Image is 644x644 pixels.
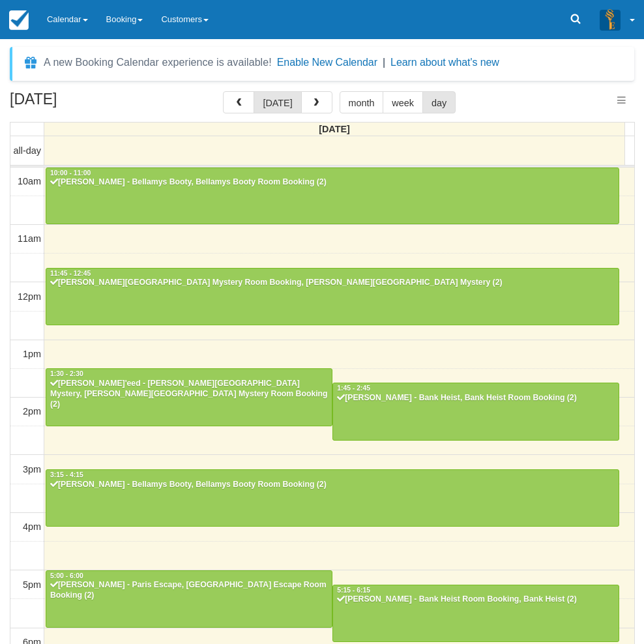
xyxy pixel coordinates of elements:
[50,580,329,601] div: [PERSON_NAME] - Paris Escape, [GEOGRAPHIC_DATA] Escape Room Booking (2)
[319,124,350,134] span: [DATE]
[337,385,370,392] span: 1:45 - 2:45
[390,57,499,68] a: Learn about what's new
[18,176,41,186] span: 10am
[46,168,619,225] a: 10:00 - 11:00[PERSON_NAME] - Bellamys Booty, Bellamys Booty Room Booking (2)
[9,10,29,30] img: checkfront-main-nav-mini-logo.png
[23,464,41,475] span: 3pm
[50,278,615,288] div: [PERSON_NAME][GEOGRAPHIC_DATA] Mystery Room Booking, [PERSON_NAME][GEOGRAPHIC_DATA] Mystery (2)
[383,91,423,113] button: week
[46,469,619,527] a: 3:15 - 4:15[PERSON_NAME] - Bellamys Booty, Bellamys Booty Room Booking (2)
[10,91,175,115] h2: [DATE]
[18,291,41,302] span: 12pm
[50,370,83,377] span: 1:30 - 2:30
[50,177,615,188] div: [PERSON_NAME] - Bellamys Booty, Bellamys Booty Room Booking (2)
[44,55,272,70] div: A new Booking Calendar experience is available!
[340,91,384,113] button: month
[422,91,456,113] button: day
[50,480,615,490] div: [PERSON_NAME] - Bellamys Booty, Bellamys Booty Room Booking (2)
[50,379,329,410] div: [PERSON_NAME]'eed - [PERSON_NAME][GEOGRAPHIC_DATA] Mystery, [PERSON_NAME][GEOGRAPHIC_DATA] Myster...
[50,471,83,478] span: 3:15 - 4:15
[600,9,621,30] img: A3
[50,270,91,277] span: 11:45 - 12:45
[337,587,370,594] span: 5:15 - 6:15
[383,57,385,68] span: |
[50,572,83,579] span: 5:00 - 6:00
[277,56,377,69] button: Enable New Calendar
[254,91,301,113] button: [DATE]
[332,383,619,440] a: 1:45 - 2:45[PERSON_NAME] - Bank Heist, Bank Heist Room Booking (2)
[23,521,41,532] span: 4pm
[23,579,41,590] span: 5pm
[46,368,332,426] a: 1:30 - 2:30[PERSON_NAME]'eed - [PERSON_NAME][GEOGRAPHIC_DATA] Mystery, [PERSON_NAME][GEOGRAPHIC_D...
[14,145,41,156] span: all-day
[332,585,619,642] a: 5:15 - 6:15[PERSON_NAME] - Bank Heist Room Booking, Bank Heist (2)
[23,349,41,359] span: 1pm
[46,268,619,325] a: 11:45 - 12:45[PERSON_NAME][GEOGRAPHIC_DATA] Mystery Room Booking, [PERSON_NAME][GEOGRAPHIC_DATA] ...
[336,393,615,403] div: [PERSON_NAME] - Bank Heist, Bank Heist Room Booking (2)
[18,233,41,244] span: 11am
[50,169,91,177] span: 10:00 - 11:00
[23,406,41,417] span: 2pm
[46,570,332,628] a: 5:00 - 6:00[PERSON_NAME] - Paris Escape, [GEOGRAPHIC_DATA] Escape Room Booking (2)
[336,594,615,605] div: [PERSON_NAME] - Bank Heist Room Booking, Bank Heist (2)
